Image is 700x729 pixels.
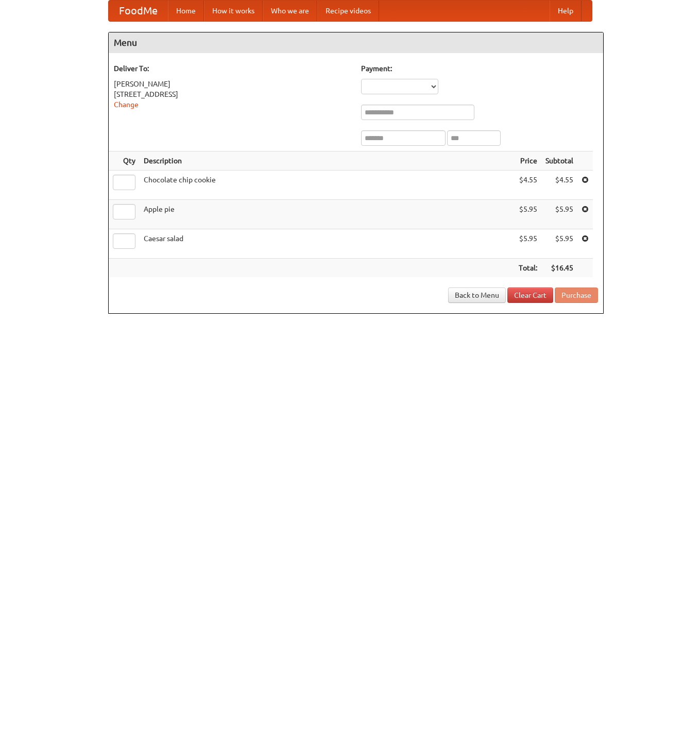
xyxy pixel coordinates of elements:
[114,79,351,89] div: [PERSON_NAME]
[541,229,577,259] td: $5.95
[317,1,379,21] a: Recipe videos
[168,1,204,21] a: Home
[515,200,541,229] td: $5.95
[515,151,541,171] th: Price
[140,171,515,200] td: Chocolate chip cookie
[541,200,577,229] td: $5.95
[109,32,603,53] h4: Menu
[541,171,577,200] td: $4.55
[109,151,140,171] th: Qty
[515,229,541,259] td: $5.95
[541,259,577,278] th: $16.45
[263,1,317,21] a: Who we are
[515,171,541,200] td: $4.55
[541,151,577,171] th: Subtotal
[550,1,582,21] a: Help
[555,287,598,303] button: Purchase
[114,89,351,99] div: [STREET_ADDRESS]
[114,100,139,109] a: Change
[204,1,263,21] a: How it works
[140,200,515,229] td: Apple pie
[140,229,515,259] td: Caesar salad
[507,287,553,303] a: Clear Cart
[140,151,515,171] th: Description
[361,63,598,74] h5: Payment:
[448,287,506,303] a: Back to Menu
[114,63,351,74] h5: Deliver To:
[515,259,541,278] th: Total:
[109,1,168,21] a: FoodMe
